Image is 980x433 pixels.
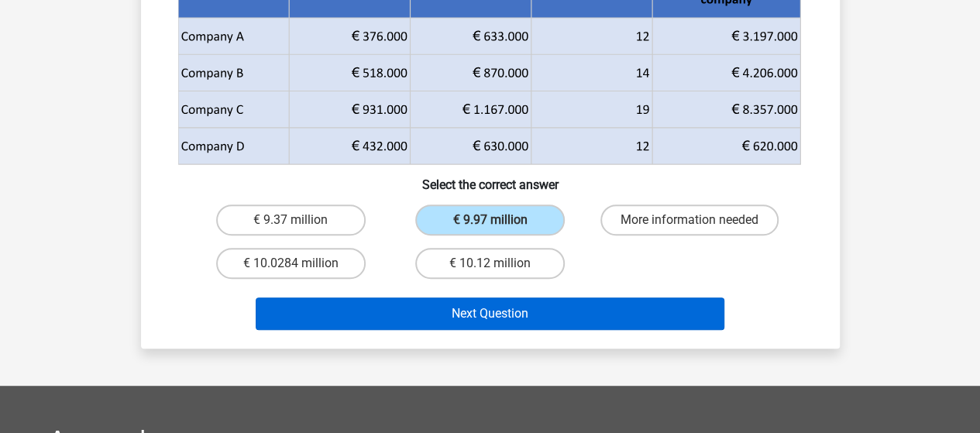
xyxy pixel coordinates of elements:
label: € 10.0284 million [216,248,366,279]
label: More information needed [600,204,779,235]
label: € 9.97 million [415,204,565,235]
label: € 9.37 million [216,204,366,235]
label: € 10.12 million [415,248,565,279]
button: Next Question [256,297,724,330]
h6: Select the correct answer [166,165,815,192]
